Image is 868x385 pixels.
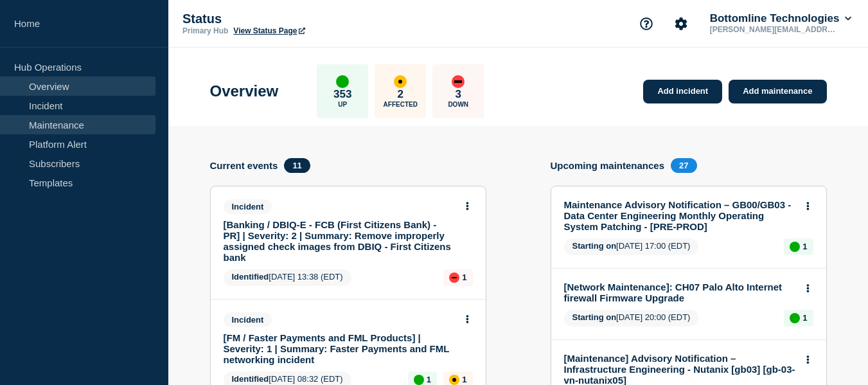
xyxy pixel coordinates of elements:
[394,75,407,88] div: affected
[414,375,424,385] div: up
[336,75,349,88] div: up
[551,160,665,171] h4: Upcoming maintenances
[333,88,351,101] p: 353
[398,88,403,101] p: 2
[462,375,466,384] p: 1
[564,310,699,327] span: [DATE] 20:00 (EDT)
[449,273,459,283] div: down
[633,10,660,37] button: Support
[449,375,459,385] div: affected
[572,241,617,251] span: Starting on
[224,269,351,286] span: [DATE] 13:38 (EDT)
[384,101,418,108] p: Affected
[643,80,722,103] a: Add incident
[802,313,807,323] p: 1
[232,272,269,282] span: Identified
[564,282,796,303] a: [Network Maintenance]: CH07 Palo Alto Internet firewall Firmware Upgrade
[462,273,466,282] p: 1
[790,313,800,323] div: up
[427,375,431,384] p: 1
[802,242,807,251] p: 1
[210,160,278,171] h4: Current events
[338,101,347,108] p: Up
[668,10,695,37] button: Account settings
[232,374,269,384] span: Identified
[671,158,696,173] span: 27
[729,80,826,103] a: Add maintenance
[790,242,800,252] div: up
[182,26,228,35] p: Primary Hub
[182,12,439,26] p: Status
[456,88,461,101] p: 3
[224,199,272,214] span: Incident
[707,25,841,34] p: [PERSON_NAME][EMAIL_ADDRESS][PERSON_NAME][DOMAIN_NAME]
[233,26,305,35] a: View Status Page
[572,312,617,322] span: Starting on
[224,332,456,365] a: [FM / Faster Payments and FML Products] | Severity: 1 | Summary: Faster Payments and FML networki...
[564,199,796,232] a: Maintenance Advisory Notification – GB00/GB03 - Data Center Engineering Monthly Operating System ...
[448,101,468,108] p: Down
[707,12,854,25] button: Bottomline Technologies
[452,75,465,88] div: down
[224,312,272,327] span: Incident
[564,238,699,255] span: [DATE] 17:00 (EDT)
[284,158,310,173] span: 11
[210,82,279,100] h1: Overview
[224,219,456,263] a: [Banking / DBIQ-E - FCB (First Citizens Bank) - PR] | Severity: 2 | Summary: Remove improperly as...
